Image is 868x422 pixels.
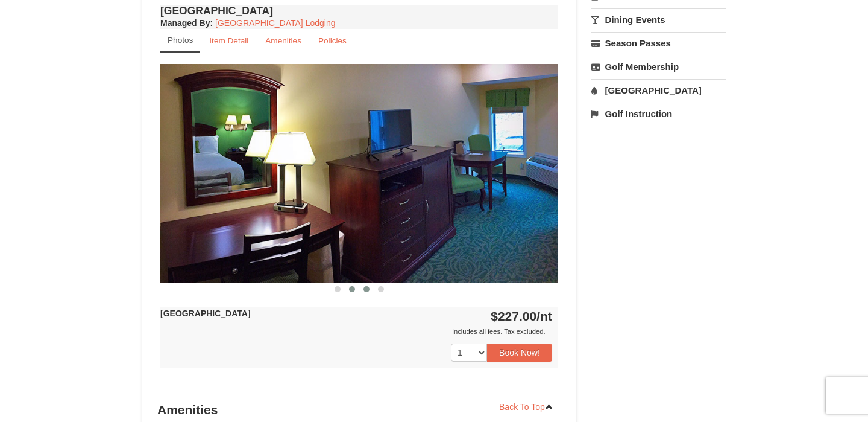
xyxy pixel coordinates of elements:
[487,344,552,362] button: Book Now!
[157,398,561,422] h3: Amenities
[591,103,726,125] a: Golf Instruction
[310,29,354,53] a: Policies
[591,56,726,78] a: Golf Membership
[168,36,193,45] small: Photos
[491,398,561,416] a: Back To Top
[201,29,256,53] a: Item Detail
[160,29,200,53] a: Photos
[160,309,251,318] strong: [GEOGRAPHIC_DATA]
[491,309,552,323] strong: $227.00
[591,79,726,101] a: [GEOGRAPHIC_DATA]
[160,5,558,17] h4: [GEOGRAPHIC_DATA]
[160,64,558,282] img: 18876286-39-50e6e3c6.jpg
[318,36,347,45] small: Policies
[591,8,726,31] a: Dining Events
[160,18,213,28] strong: :
[215,18,335,28] a: [GEOGRAPHIC_DATA] Lodging
[160,18,210,28] span: Managed By
[265,36,301,45] small: Amenities
[536,309,552,323] span: /nt
[209,36,248,45] small: Item Detail
[257,29,309,53] a: Amenities
[160,325,552,337] div: Includes all fees. Tax excluded.
[591,32,726,54] a: Season Passes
